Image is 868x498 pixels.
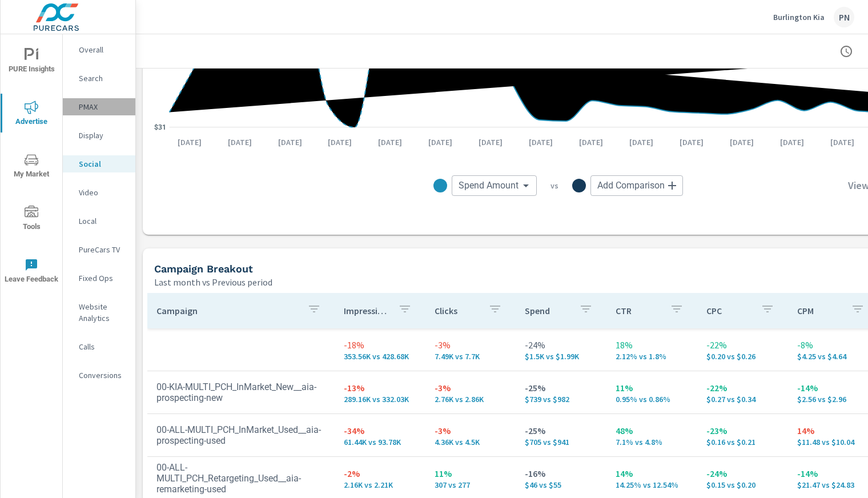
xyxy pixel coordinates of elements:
p: Calls [79,341,126,352]
p: 48% [616,424,688,437]
p: $0.20 vs $0.26 [706,352,779,361]
div: Calls [63,338,135,355]
span: Advertise [4,101,59,128]
p: 11% [616,381,688,395]
p: 61,436 vs 93,775 [344,437,416,447]
p: -2% [344,467,416,480]
p: [DATE] [722,136,762,148]
p: [DATE] [521,136,561,148]
div: Local [63,212,135,230]
p: Display [79,130,126,141]
p: [DATE] [772,136,812,148]
div: Search [63,70,135,87]
div: Add Comparison [590,175,683,196]
td: 00-KIA-MULTI_PCH_InMarket_New__aia-prospecting-new [147,372,335,412]
p: [DATE] [170,136,210,148]
p: $0.15 vs $0.20 [706,480,779,489]
div: Conversions [63,367,135,384]
p: $739 vs $982 [525,395,597,404]
p: Impressions [344,305,389,316]
p: Clicks [435,305,480,316]
p: $705 vs $941 [525,437,597,447]
p: Last month vs Previous period [154,275,272,289]
div: PN [834,7,854,27]
p: $1,504 vs $1,989 [525,352,597,361]
p: -34% [344,424,416,437]
p: 0.95% vs 0.86% [616,395,688,404]
p: -13% [344,381,416,395]
p: -24% [706,467,779,480]
span: Tools [4,206,59,234]
p: 4,361 vs 4,502 [435,437,507,447]
p: -18% [344,338,416,352]
p: Local [79,215,126,227]
p: Burlington Kia [773,12,825,22]
p: $0.16 vs $0.21 [706,437,779,447]
p: -25% [525,381,597,395]
p: [DATE] [822,136,862,148]
p: 7.1% vs 4.8% [616,437,688,447]
p: 289,163 vs 332,034 [344,395,416,404]
p: 14% [616,467,688,480]
div: Website Analytics [63,298,135,327]
p: 11% [435,467,507,480]
td: 00-ALL-MULTI_PCH_InMarket_Used__aia-prospecting-used [147,415,335,455]
span: Leave Feedback [4,258,59,286]
span: Add Comparison [597,180,665,191]
p: [DATE] [471,136,511,148]
div: nav menu [1,34,62,297]
div: Overall [63,41,135,58]
p: -25% [525,424,597,437]
p: [DATE] [571,136,611,148]
p: CPC [706,305,752,316]
p: 18% [616,338,688,352]
div: Spend Amount [452,175,537,196]
span: My Market [4,153,59,181]
span: PURE Insights [4,48,59,76]
p: Search [79,73,126,84]
h5: Campaign Breakout [154,263,253,275]
text: $31 [154,123,166,131]
p: vs [537,180,572,191]
p: PureCars TV [79,244,126,255]
p: [DATE] [621,136,661,148]
p: Social [79,158,126,170]
p: -23% [706,424,779,437]
p: [DATE] [370,136,410,148]
span: Spend Amount [459,180,519,191]
p: 7,490 vs 7,699 [435,352,507,361]
p: -3% [435,338,507,352]
p: -22% [706,381,779,395]
p: -22% [706,338,779,352]
p: CPM [797,305,842,316]
p: Conversions [79,370,126,381]
div: Social [63,155,135,172]
p: [DATE] [320,136,360,148]
p: Video [79,187,126,198]
p: 2.12% vs 1.8% [616,352,688,361]
p: [DATE] [672,136,712,148]
p: 14.25% vs 12.54% [616,480,688,489]
p: 353,557 vs 428,680 [344,352,416,361]
p: 2,761 vs 2,855 [435,395,507,404]
p: -24% [525,338,597,352]
div: Video [63,184,135,201]
p: PMAX [79,101,126,113]
p: $0.27 vs $0.34 [706,395,779,404]
p: [DATE] [420,136,460,148]
div: Fixed Ops [63,270,135,287]
p: -3% [435,381,507,395]
p: $46 vs $55 [525,480,597,489]
p: -3% [435,424,507,437]
p: CTR [616,305,661,316]
div: Display [63,127,135,144]
p: Fixed Ops [79,272,126,284]
div: PMAX [63,98,135,115]
p: Website Analytics [79,301,126,324]
p: Spend [525,305,570,316]
p: [DATE] [270,136,310,148]
p: 2,155 vs 2,209 [344,480,416,489]
p: Overall [79,44,126,55]
p: -16% [525,467,597,480]
p: [DATE] [220,136,260,148]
